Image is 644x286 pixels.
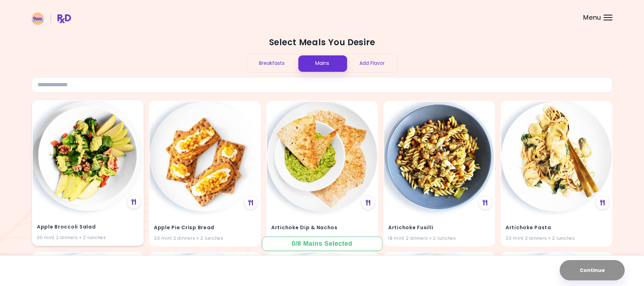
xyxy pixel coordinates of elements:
div: See Meal Plan [479,196,492,209]
h4: Artichoke Pasta [506,222,607,233]
h4: Artichoke Fusilli [388,222,490,233]
h4: Apple Pie Crisp Bread [154,222,256,233]
div: See Meal Plan [362,196,374,209]
div: Breakfasts [247,54,297,73]
div: 20 min | 2 dinners + 2 lunches [506,235,607,241]
div: 30 min | 2 dinners + 2 lunches [37,234,139,241]
div: See Meal Plan [596,196,609,209]
h4: Artichoke Dip & Nachos [271,222,373,233]
div: 18 min | 2 dinners + 2 lunches [388,235,490,241]
span: Menu [583,14,601,21]
h2: Select Meals You Desire [32,37,612,48]
button: Continue [560,260,625,280]
img: RxDiet [32,13,71,25]
div: 20 min | 2 dinners + 2 lunches [154,235,256,241]
div: 0 / 8 Mains Selected [287,239,358,248]
div: Add Flavor [347,54,397,73]
div: 20 min | 2 dinners + 2 lunches [271,235,373,241]
div: See Meal Plan [127,195,140,208]
h4: Apple Broccoli Salad [37,222,139,233]
div: Mains [297,54,347,73]
div: See Meal Plan [245,196,257,209]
